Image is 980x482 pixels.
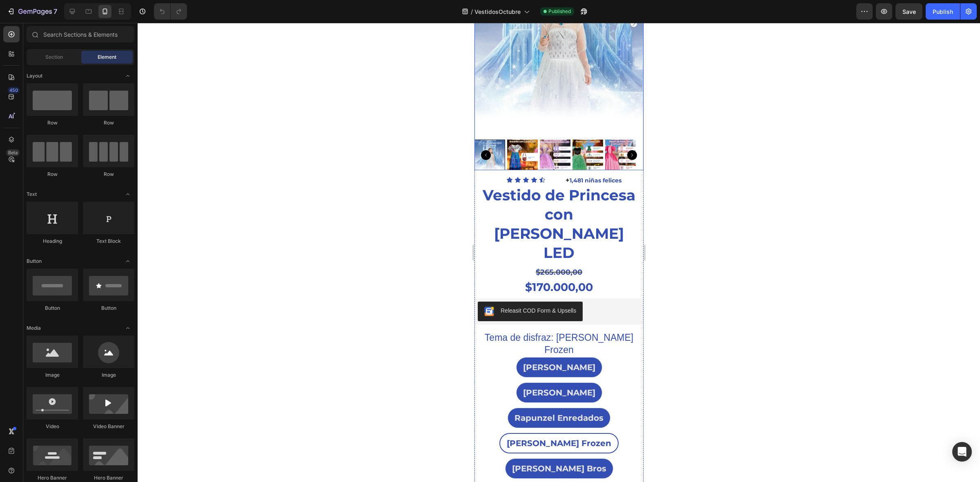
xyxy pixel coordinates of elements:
div: Hero Banner [27,474,78,482]
p: 7 [53,7,57,16]
div: Row [83,171,134,178]
span: Save [902,8,916,15]
div: Text Block [83,238,134,245]
span: Toggle open [121,69,134,82]
div: Releasit COD Form & Upsells [26,284,102,292]
span: Toggle open [121,188,134,201]
div: Button [83,304,134,312]
div: Heading [27,238,78,245]
input: Search Sections & Elements [27,26,134,42]
div: Row [27,119,78,127]
div: Beta [6,149,20,156]
button: Releasit COD Form & Upsells [3,279,108,298]
iframe: Design area [474,23,644,482]
button: Save [895,3,922,20]
span: Toggle open [121,322,134,335]
div: 450 [8,87,20,93]
div: Button [27,304,78,312]
span: [PERSON_NAME] Bros [38,441,132,451]
div: Image [27,371,78,379]
div: Video Banner [83,423,134,430]
button: Carousel Next Arrow [153,127,163,137]
span: VestidosOctubre [474,7,521,16]
button: Carousel Back Arrow [7,127,16,137]
div: Video [27,423,78,430]
span: / [471,7,473,16]
span: Layout [27,72,42,80]
span: Button [27,258,42,265]
span: Media [27,324,41,332]
span: Section [45,53,63,61]
div: Hero Banner [83,474,134,482]
button: 7 [3,3,61,20]
button: Publish [926,3,960,20]
span: Element [98,53,116,61]
span: [PERSON_NAME] Frozen [32,415,137,425]
span: + [91,153,95,161]
div: Undo/Redo [154,3,187,20]
div: Row [83,119,134,127]
img: CKKYs5695_ICEAE=.webp [10,284,20,293]
span: Toggle open [121,255,134,268]
h2: Vestido de Princesa con [PERSON_NAME] LED [4,162,165,240]
span: [PERSON_NAME] [49,365,121,375]
div: Open Intercom Messenger [952,442,972,462]
div: Image [83,371,134,379]
span: Text [27,191,37,198]
span: [PERSON_NAME] [49,340,121,349]
legend: Tema de disfraz: [PERSON_NAME] Frozen [1,308,168,334]
span: Rapunzel Enredados [40,390,129,400]
span: Published [548,8,571,15]
div: Row [27,171,78,178]
p: 1,481 niñas felices [35,152,203,163]
div: Publish [933,7,953,16]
